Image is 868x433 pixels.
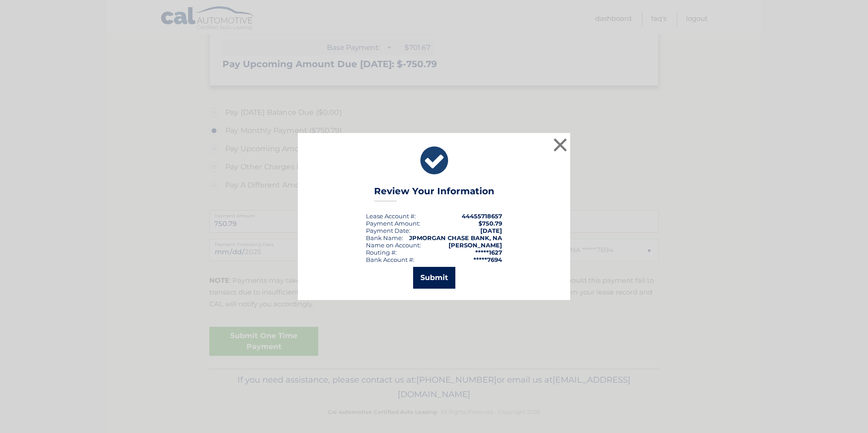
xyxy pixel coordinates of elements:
strong: [PERSON_NAME] [449,241,502,249]
div: Bank Name: [366,234,403,241]
span: $750.79 [478,220,502,227]
button: × [551,136,569,154]
button: Submit [413,267,455,289]
h3: Review Your Information [374,186,494,202]
span: [DATE] [480,227,502,234]
span: Payment Date [366,227,409,234]
strong: 44455718657 [462,212,502,220]
div: : [366,227,410,234]
div: Lease Account #: [366,212,416,220]
div: Payment Amount: [366,220,420,227]
div: Routing #: [366,249,397,256]
strong: JPMORGAN CHASE BANK, NA [409,234,502,241]
div: Name on Account: [366,241,421,249]
div: Bank Account #: [366,256,414,263]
